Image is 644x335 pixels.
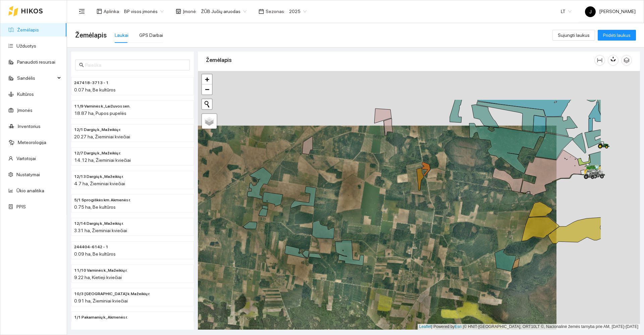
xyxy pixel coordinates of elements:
span: LT [561,6,572,16]
span: 1/1 Pakamanių k., Akmenės r. [74,314,128,321]
span: 0.07 ha, Be kultūros [74,87,116,92]
span: 247418-3713 - 1 [74,80,109,86]
a: Vartotojai [16,156,36,161]
span: Žemėlapis [75,30,107,41]
span: 12/13 Dargių k., Mažeikių r. [74,174,124,180]
span: 4.7 ha, Žieminiai kviečiai [74,181,125,186]
span: 11/10 Varninės k., Mažeikių r. [74,267,127,274]
a: Panaudoti resursai [17,59,55,65]
a: Inventorius [18,124,41,129]
div: Laukai [115,31,128,39]
button: column-width [594,55,605,66]
span: 11/9 Varninės k., Laižuvos sen. [74,103,130,110]
span: 18.87 ha, Pupos pupelės [74,111,126,116]
span: menu-fold [79,8,85,14]
a: Žemėlapis [17,27,39,32]
span: + [205,75,209,83]
span: 10/3 Kalniškių k. Mažeikių r. [74,291,150,297]
span: search [79,63,84,67]
a: Įmonės [17,108,33,113]
a: Layers [202,114,217,129]
a: Zoom out [202,84,212,94]
button: Pridėti laukus [598,30,636,41]
span: 5/1 Sprogiškės km. Akmenės r. [74,197,131,203]
span: 9.22 ha, Kietieji kviečiai [74,275,122,280]
span: 0.75 ha, Be kultūros [74,204,116,210]
span: Įmonė : [183,8,197,15]
input: Paieška [85,61,186,69]
a: Nustatymai [16,172,40,177]
span: Pridėti laukus [603,31,631,39]
button: menu-fold [75,5,89,18]
span: Sezonas : [266,8,285,15]
span: column-width [595,58,605,63]
a: Meteorologija [18,140,46,145]
span: BP visos įmonės [124,6,164,16]
button: Sujungti laukus [552,30,595,41]
span: Sandėlis [17,71,55,85]
span: 0.91 ha, Žieminiai kviečiai [74,298,128,304]
a: Pridėti laukus [598,32,636,38]
a: Zoom in [202,74,212,84]
div: Žemėlapis [206,51,594,70]
a: Užduotys [16,43,36,49]
span: Sujungti laukus [558,31,590,39]
span: − [205,85,209,93]
span: 14.12 ha, Žieminiai kviečiai [74,157,131,163]
span: | [463,324,464,329]
span: 244404-6142 - 1 [74,244,108,250]
div: GPS Darbai [139,31,163,39]
span: 12/1 Dargių k., Mažeikių r. [74,127,121,133]
a: Kultūros [17,91,34,97]
span: 20.27 ha, Žieminiai kviečiai [74,134,130,139]
a: Sujungti laukus [552,32,595,38]
div: | Powered by © HNIT-[GEOGRAPHIC_DATA]; ORT10LT ©, Nacionalinė žemės tarnyba prie AM, [DATE]-[DATE] [418,324,640,330]
a: Leaflet [419,324,431,329]
span: J [589,6,592,17]
span: 3.31 ha, Žieminiai kviečiai [74,228,127,233]
a: Esri [455,324,462,329]
span: 12/14 Dargių k., Mažeikių r. [74,220,124,227]
span: 2025 [289,6,307,16]
span: 12/7 Dargių k., Mažeikių r. [74,150,121,156]
span: 0.09 ha, Be kultūros [74,251,116,257]
button: Initiate a new search [202,99,212,109]
span: Aplinka : [104,8,120,15]
span: shop [176,9,181,14]
a: Ūkio analitika [16,188,44,193]
span: calendar [259,9,264,14]
a: PPIS [16,204,26,209]
span: ŽŪB Jučių aruodas [201,6,247,16]
span: layout [97,9,102,14]
span: [PERSON_NAME] [585,9,636,14]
